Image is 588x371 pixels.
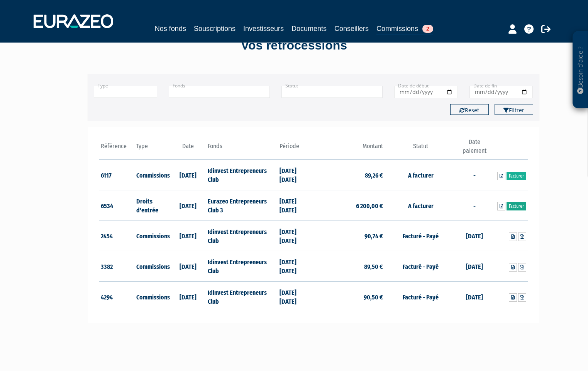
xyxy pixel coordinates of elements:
td: [DATE] [DATE] [278,190,313,221]
button: Filtrer [495,104,533,115]
td: A facturer [385,190,456,221]
td: [DATE] [170,251,206,282]
div: Vos rétrocessions [74,37,514,55]
td: - [456,160,492,190]
td: - [456,190,492,221]
td: 6534 [99,190,135,221]
td: Eurazeo Entrepreneurs Club 3 [206,190,277,221]
a: Facturer [507,202,526,210]
a: Investisseurs [243,23,284,34]
th: Date [170,138,206,160]
td: Idinvest Entrepreneurs Club [206,160,277,190]
td: [DATE] [170,160,206,190]
td: [DATE] [DATE] [278,221,313,251]
th: Date paiement [456,138,492,160]
th: Montant [313,138,385,160]
td: Commissions [134,251,170,282]
td: 90,50 € [313,282,385,312]
td: Idinvest Entrepreneurs Club [206,251,277,282]
td: [DATE] [DATE] [278,282,313,312]
td: [DATE] [170,221,206,251]
td: 2454 [99,221,135,251]
td: Droits d'entrée [134,190,170,221]
p: Besoin d'aide ? [576,35,585,105]
td: 90,74 € [313,221,385,251]
button: Reset [450,104,489,115]
td: Facturé - Payé [385,251,456,282]
td: [DATE] [456,282,492,312]
td: Idinvest Entrepreneurs Club [206,221,277,251]
th: Fonds [206,138,277,160]
th: Type [134,138,170,160]
td: Facturé - Payé [385,282,456,312]
a: Facturer [507,172,526,180]
td: [DATE] [DATE] [278,160,313,190]
td: 6 200,00 € [313,190,385,221]
td: 89,26 € [313,160,385,190]
th: Période [278,138,313,160]
img: 1732889491-logotype_eurazeo_blanc_rvb.png [34,14,113,28]
td: 6117 [99,160,135,190]
td: [DATE] [DATE] [278,251,313,282]
td: [DATE] [170,282,206,312]
td: Commissions [134,282,170,312]
td: Idinvest Entrepreneurs Club [206,282,277,312]
a: Nos fonds [155,23,186,34]
td: 89,50 € [313,251,385,282]
span: 2 [422,25,433,33]
td: Commissions [134,160,170,190]
td: [DATE] [170,190,206,221]
td: [DATE] [456,251,492,282]
a: Conseillers [334,23,369,34]
th: Référence [99,138,135,160]
th: Statut [385,138,456,160]
td: [DATE] [456,221,492,251]
a: Commissions2 [376,23,433,35]
a: Documents [291,23,327,34]
td: 4294 [99,282,135,312]
td: Commissions [134,221,170,251]
a: Souscriptions [194,23,236,34]
td: Facturé - Payé [385,221,456,251]
td: A facturer [385,160,456,190]
td: 3382 [99,251,135,282]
